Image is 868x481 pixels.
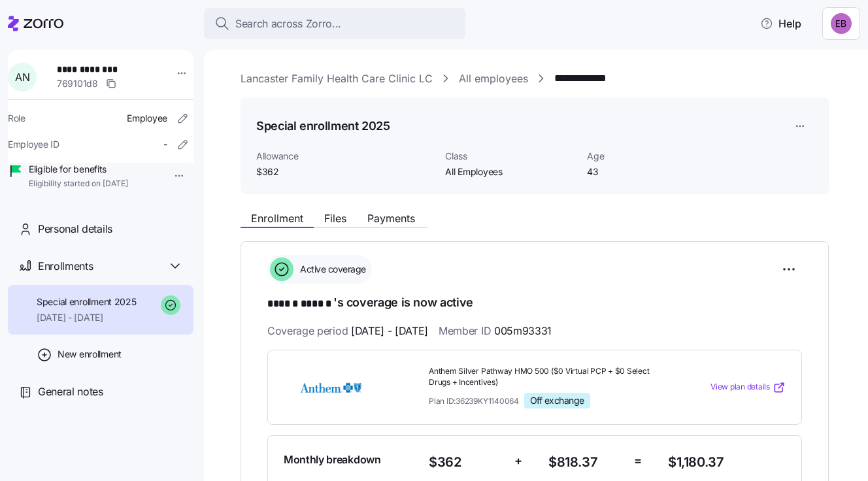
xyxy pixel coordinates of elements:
[634,452,642,471] span: =
[251,213,303,224] span: Enrollment
[710,381,786,394] a: View plan details
[530,395,584,406] span: Off exchange
[760,16,801,31] span: Help
[284,452,381,468] span: Monthly breakdown
[284,373,378,403] img: Anthem
[204,8,465,39] button: Search across Zorro...
[15,72,29,82] span: A N
[57,77,98,90] span: 769101d8
[459,71,528,87] a: All employees
[38,221,112,237] span: Personal details
[29,178,128,190] span: Eligibility started on [DATE]
[38,258,93,274] span: Enrollments
[267,294,802,312] h1: 's coverage is now active
[324,213,346,224] span: Files
[514,452,522,471] span: +
[710,381,770,393] span: View plan details
[367,213,415,224] span: Payments
[587,165,718,178] span: 43
[429,395,519,406] span: Plan ID: 36239KY1140064
[256,165,435,178] span: $362
[8,138,59,151] span: Employee ID
[163,138,167,151] span: -
[267,323,428,339] span: Coverage period
[750,10,812,37] button: Help
[29,163,128,176] span: Eligible for benefits
[587,150,718,163] span: Age
[296,263,366,276] span: Active coverage
[256,118,390,134] h1: Special enrollment 2025
[445,165,576,178] span: All Employees
[127,112,167,125] span: Employee
[37,295,137,308] span: Special enrollment 2025
[8,112,25,125] span: Role
[831,13,852,34] img: e893a1d701ecdfe11b8faa3453cd5ce7
[445,150,576,163] span: Class
[668,452,786,473] span: $1,180.37
[439,323,552,339] span: Member ID
[37,311,137,324] span: [DATE] - [DATE]
[235,16,341,32] span: Search across Zorro...
[494,323,552,339] span: 005m93331
[548,452,624,473] span: $818.37
[256,150,435,163] span: Allowance
[351,323,428,339] span: [DATE] - [DATE]
[429,366,658,388] span: Anthem Silver Pathway HMO 500 ($0 Virtual PCP + $0 Select Drugs + Incentives)
[38,384,103,400] span: General notes
[429,452,504,473] span: $362
[241,71,433,87] a: Lancaster Family Health Care Clinic LC
[58,348,122,361] span: New enrollment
